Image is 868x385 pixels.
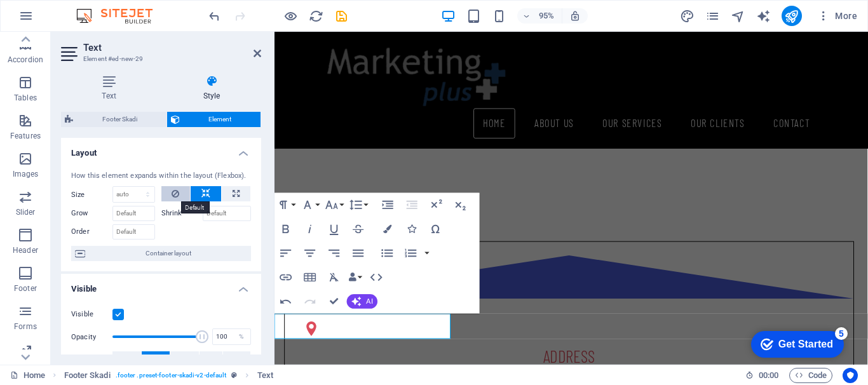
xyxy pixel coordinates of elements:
p: Header [13,245,38,255]
button: Ordered List [423,241,432,266]
span: Footer Skadi [77,112,163,127]
i: Reload page [309,9,323,24]
button: Font Size [323,193,346,217]
button: Underline (Ctrl+U) [323,217,346,241]
button: Element [167,112,261,127]
div: % [233,329,250,344]
span: Click to select. Double-click to edit [64,368,111,383]
button: Clear Formatting [323,266,346,290]
button: publish [782,6,802,26]
div: 5 [94,3,107,15]
h3: Element #ed-new-29 [83,53,236,65]
button: More [812,6,862,26]
mark: Default [181,201,210,213]
h2: Text [83,42,261,53]
label: Visible [71,307,112,322]
label: Grow [71,206,112,221]
button: reload [308,8,323,24]
a: Click to cancel selection. Double-click to open Pages [10,368,45,383]
div: How this element expands within the layout (Flexbox). [71,171,251,182]
i: This element is a customizable preset [231,372,237,379]
button: text_generator [756,8,771,24]
input: Default [112,224,155,240]
span: More [817,10,857,22]
i: Navigator [731,9,745,24]
nav: breadcrumb [64,368,273,383]
button: undo [207,8,222,24]
button: Align Center [299,241,322,266]
button: Insert Link [275,266,297,290]
button: design [680,8,695,24]
p: Features [10,131,41,141]
span: : [768,370,770,380]
button: Ordered List [400,241,423,266]
i: On resize automatically adjust zoom level to fit chosen device. [569,10,581,22]
button: AI [347,294,377,309]
button: Line Height [347,193,370,217]
button: Click here to leave preview mode and continue editing [283,8,298,24]
button: navigator [731,8,746,24]
label: Overflow [71,352,112,367]
span: AI [366,298,372,305]
button: Align Right [323,241,346,266]
i: AI Writer [756,9,771,24]
button: Paragraph Format [275,193,297,217]
i: Save (Ctrl+S) [334,9,349,24]
button: HTML [365,266,388,290]
input: Default [112,206,155,221]
label: Shrink [161,206,203,221]
span: 00 00 [759,368,778,383]
button: save [334,8,349,24]
h6: Session time [745,368,779,383]
button: Insert Table [299,266,322,290]
span: Click to select. Double-click to edit [257,368,273,383]
i: Undo: Change width (Ctrl+Z) [207,9,222,24]
button: Confirm (Ctrl+⏎) [323,290,346,314]
button: Align Justify [347,241,370,266]
div: Get Started 5 items remaining, 0% complete [10,6,103,33]
button: Align Left [275,241,297,266]
i: Publish [784,9,799,24]
button: Italic (Ctrl+I) [299,217,322,241]
label: Opacity [71,334,112,341]
i: Design (Ctrl+Alt+Y) [680,9,695,24]
button: Data Bindings [347,266,364,290]
i: Pages (Ctrl+Alt+S) [705,9,720,24]
span: . footer .preset-footer-skadi-v2-default [116,368,227,383]
button: Bold (Ctrl+B) [275,217,297,241]
button: Superscript [425,193,448,217]
button: Subscript [449,193,472,217]
button: Unordered List [376,241,399,266]
button: Undo (Ctrl+Z) [275,290,297,314]
img: Editor Logo [73,8,168,24]
h4: Style [162,75,261,102]
button: pages [705,8,721,24]
h4: Layout [61,138,261,161]
span: Element [184,112,257,127]
h6: 95% [536,8,557,24]
button: Code [789,368,832,383]
p: Images [13,169,39,179]
p: Slider [16,207,36,217]
button: 95% [517,8,562,24]
button: Strikethrough [347,217,370,241]
button: Decrease Indent [401,193,424,217]
label: Size [71,191,112,198]
button: Footer Skadi [61,112,166,127]
button: Redo (Ctrl+Shift+Z) [299,290,322,314]
p: Accordion [8,55,43,65]
p: Footer [14,283,37,294]
button: Icons [400,217,423,241]
h4: Visible [61,274,261,297]
button: Increase Indent [377,193,400,217]
h4: Text [61,75,162,102]
p: Forms [14,321,37,332]
p: Tables [14,93,37,103]
div: Get Started [37,14,92,25]
button: Usercentrics [843,368,858,383]
button: Container layout [71,246,251,261]
span: Container layout [89,246,247,261]
button: Font Family [299,193,322,217]
input: Default [203,206,252,221]
span: Code [795,368,827,383]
